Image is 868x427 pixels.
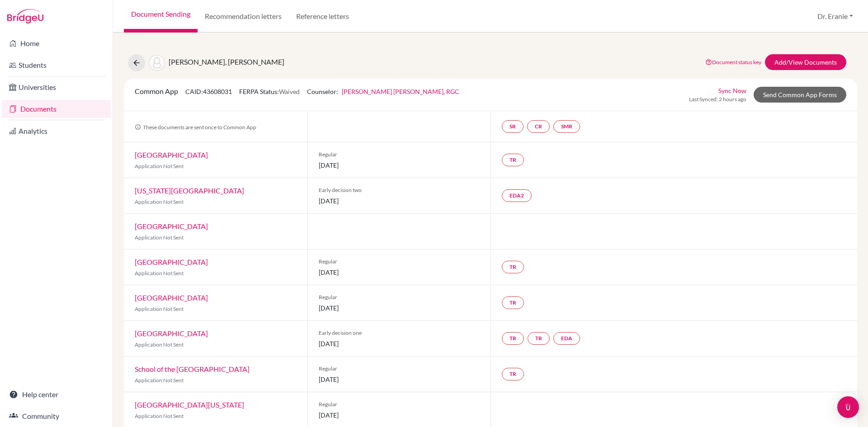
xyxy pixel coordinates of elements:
[135,198,184,205] span: Application Not Sent
[502,368,524,380] a: TR
[135,124,256,131] span: These documents are sent once to Common App
[239,88,300,95] span: FERPA Status:
[2,407,111,425] a: Community
[342,88,459,95] a: [PERSON_NAME] [PERSON_NAME], RGC
[319,400,480,408] span: Regular
[279,88,300,95] span: Waived
[135,163,184,169] span: Application Not Sent
[135,293,208,302] a: [GEOGRAPHIC_DATA]
[502,261,524,273] a: TR
[135,270,184,277] span: Application Not Sent
[754,87,846,103] a: Send Common App Forms
[135,365,250,373] a: School of the [GEOGRAPHIC_DATA]
[319,267,480,277] span: [DATE]
[319,365,480,373] span: Regular
[319,303,480,313] span: [DATE]
[135,413,184,419] span: Application Not Sent
[169,57,284,66] span: [PERSON_NAME], [PERSON_NAME]
[2,78,111,96] a: Universities
[502,189,532,202] a: EDA2
[135,87,178,95] span: Common App
[553,120,580,133] a: SMR
[319,293,480,301] span: Regular
[502,296,524,309] a: TR
[319,258,480,266] span: Regular
[553,332,580,345] a: EDA
[135,258,208,266] a: [GEOGRAPHIC_DATA]
[319,150,480,159] span: Regular
[689,95,746,103] span: Last Synced: 2 hours ago
[307,88,459,95] span: Counselor:
[765,54,846,70] a: Add/View Documents
[185,88,232,95] span: CAID: 43608031
[135,186,244,195] a: [US_STATE][GEOGRAPHIC_DATA]
[502,154,524,166] a: TR
[319,186,480,194] span: Early decision two
[135,234,184,241] span: Application Not Sent
[2,56,111,74] a: Students
[135,377,184,384] span: Application Not Sent
[2,34,111,52] a: Home
[813,8,857,25] button: Dr. Eranie
[135,222,208,230] a: [GEOGRAPHIC_DATA]
[319,375,480,384] span: [DATE]
[319,410,480,420] span: [DATE]
[319,160,480,170] span: [DATE]
[837,396,859,418] div: Open Intercom Messenger
[2,100,111,118] a: Documents
[135,341,184,348] span: Application Not Sent
[319,329,480,337] span: Early decision one
[528,332,550,345] a: TR
[718,86,746,95] a: Sync Now
[502,120,524,133] a: SR
[319,339,480,348] span: [DATE]
[705,59,761,66] a: Document status key
[527,120,550,133] a: CR
[135,305,184,312] span: Application Not Sent
[319,196,480,206] span: [DATE]
[2,122,111,140] a: Analytics
[135,400,244,409] a: [GEOGRAPHIC_DATA][US_STATE]
[502,332,524,345] a: TR
[2,385,111,404] a: Help center
[7,9,43,23] img: Bridge-U
[135,150,208,159] a: [GEOGRAPHIC_DATA]
[135,329,208,338] a: [GEOGRAPHIC_DATA]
